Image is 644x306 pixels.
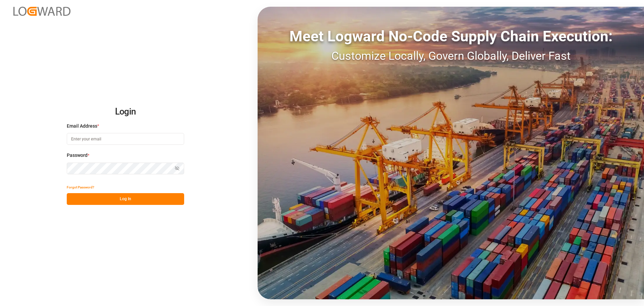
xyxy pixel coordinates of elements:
[67,123,97,130] span: Email Address
[258,47,644,64] div: Customize Locally, Govern Globally, Deliver Fast
[13,7,70,16] img: Logward_new_orange.png
[67,152,88,159] span: Password
[67,193,184,205] button: Log In
[67,181,94,193] button: Forgot Password?
[67,133,184,145] input: Enter your email
[67,101,184,123] h2: Login
[258,25,644,47] div: Meet Logward No-Code Supply Chain Execution:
